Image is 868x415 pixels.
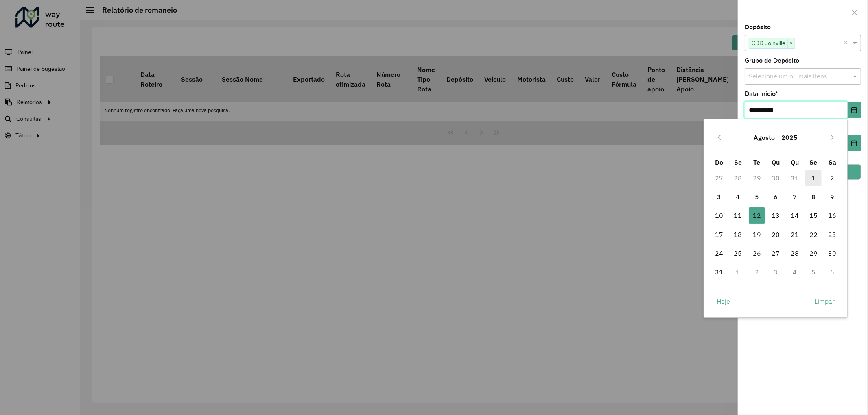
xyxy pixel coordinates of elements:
[787,189,803,205] span: 7
[805,170,822,186] span: 1
[767,245,784,261] span: 27
[778,128,801,147] button: Choose Year
[730,226,746,243] span: 18
[710,225,728,243] td: 17
[750,128,778,147] button: Choose Month
[829,158,836,166] span: Sa
[748,263,766,281] td: 2
[749,226,765,243] span: 19
[766,263,785,281] td: 3
[824,226,841,243] span: 23
[729,225,748,243] td: 18
[710,206,728,225] td: 10
[749,245,765,261] span: 26
[848,135,861,151] button: Choose Date
[729,168,748,187] td: 28
[710,187,728,206] td: 3
[824,245,841,261] span: 30
[805,245,822,261] span: 29
[748,206,766,225] td: 12
[826,131,839,144] button: Next Month
[729,187,748,206] td: 4
[808,293,842,309] button: Limpar
[748,225,766,243] td: 19
[710,263,728,281] td: 31
[730,245,746,261] span: 25
[804,225,823,243] td: 22
[785,206,804,225] td: 14
[749,38,787,48] span: CDD Joinville
[804,187,823,206] td: 8
[767,207,784,224] span: 13
[745,22,771,32] label: Depósito
[734,158,742,166] span: Se
[787,226,803,243] span: 21
[804,263,823,281] td: 5
[711,189,727,205] span: 3
[810,158,818,166] span: Se
[717,296,730,306] span: Hoje
[711,207,727,224] span: 10
[711,245,727,261] span: 24
[787,207,803,224] span: 14
[745,89,778,99] label: Data início
[704,119,848,318] div: Choose Date
[804,168,823,187] td: 1
[766,225,785,243] td: 20
[754,158,761,166] span: Te
[710,168,728,187] td: 27
[729,206,748,225] td: 11
[748,244,766,263] td: 26
[804,244,823,263] td: 29
[710,293,737,309] button: Hoje
[785,244,804,263] td: 28
[823,244,842,263] td: 30
[730,189,746,205] span: 4
[730,207,746,224] span: 11
[766,168,785,187] td: 30
[848,102,861,118] button: Choose Date
[787,245,803,261] span: 28
[766,187,785,206] td: 6
[711,264,727,280] span: 31
[711,226,727,243] span: 17
[785,225,804,243] td: 21
[745,56,799,65] label: Grupo de Depósito
[823,263,842,281] td: 6
[787,39,795,48] span: ×
[804,206,823,225] td: 15
[823,187,842,206] td: 9
[749,207,765,224] span: 12
[749,189,765,205] span: 5
[844,38,851,48] span: Clear all
[823,225,842,243] td: 23
[729,263,748,281] td: 1
[766,244,785,263] td: 27
[748,187,766,206] td: 5
[785,168,804,187] td: 31
[824,189,841,205] span: 9
[815,296,835,306] span: Limpar
[823,206,842,225] td: 16
[824,207,841,224] span: 16
[785,263,804,281] td: 4
[767,226,784,243] span: 20
[805,189,822,205] span: 8
[791,158,799,166] span: Qu
[785,187,804,206] td: 7
[805,207,822,224] span: 15
[824,170,841,186] span: 2
[772,158,780,166] span: Qu
[713,131,726,144] button: Previous Month
[710,244,728,263] td: 24
[823,168,842,187] td: 2
[767,189,784,205] span: 6
[715,158,723,166] span: Do
[729,244,748,263] td: 25
[748,168,766,187] td: 29
[805,226,822,243] span: 22
[766,206,785,225] td: 13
